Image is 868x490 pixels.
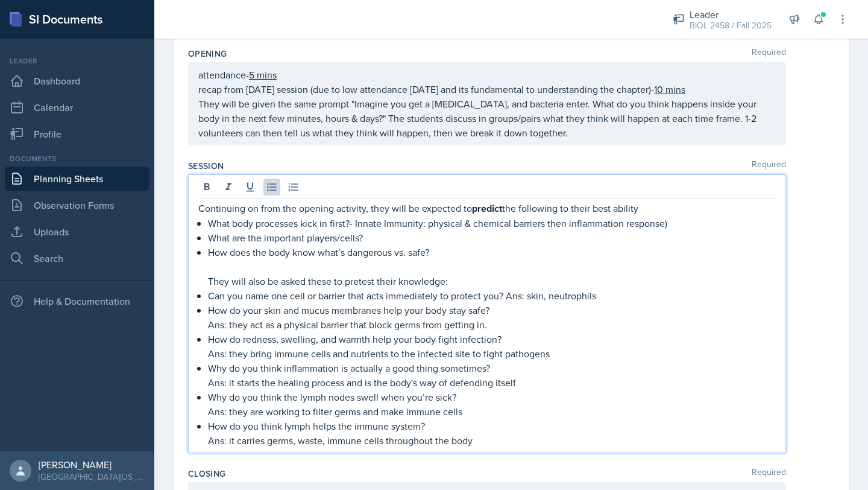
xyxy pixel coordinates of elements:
[208,404,776,419] p: Ans: they are working to filter germs and make immune cells
[39,471,145,483] div: [GEOGRAPHIC_DATA][US_STATE]
[208,433,776,448] p: Ans: it carries germs, waste, immune cells throughout the body
[208,390,776,404] p: Why do you think the lymph nodes swell when you’re sick?
[198,97,776,140] p: They will be given the same prompt "Imagine you get a [MEDICAL_DATA], and bacteria enter. What do...
[188,160,224,172] label: Session
[208,245,776,259] p: How does the body know what’s dangerous vs. safe?
[5,56,149,66] div: Leader
[5,122,149,146] a: Profile
[690,7,772,22] div: Leader
[5,193,149,217] a: Observation Forms
[208,274,776,288] p: They will also be asked these to pretest their knowledge:
[208,288,776,303] p: Can you name one cell or barrier that acts immediately to protect you? Ans: skin, neutrophils
[5,167,149,191] a: Planning Sheets
[188,48,227,60] label: Opening
[690,19,772,32] div: BIOL 2458 / Fall 2025
[654,83,685,96] u: 10 mins
[752,48,786,60] span: Required
[208,231,776,245] p: What are the important players/cells?
[472,202,502,215] strong: predict
[208,317,776,332] p: Ans: they act as a physical barrier that block germs from getting in.
[752,468,786,480] span: Required
[39,459,145,471] div: [PERSON_NAME]
[208,346,776,361] p: Ans: they bring immune cells and nutrients to the infected site to fight pathogens
[5,153,149,164] div: Documents
[188,468,225,480] label: Closing
[208,361,776,375] p: Why do you think inflammation is actually a good thing sometimes?
[752,160,786,172] span: Required
[208,419,776,433] p: How do you think lymph helps the immune system?
[5,69,149,93] a: Dashboard
[198,82,776,97] p: recap from [DATE] session (due to low attendance [DATE] and its fundamental to understanding the ...
[198,201,776,216] p: Continuing on from the opening activity, they will be expected to the following to their best abi...
[5,220,149,244] a: Uploads
[5,246,149,270] a: Search
[208,332,776,346] p: How do redness, swelling, and warmth help your body fight infection?
[5,95,149,119] a: Calendar
[208,303,776,317] p: How do your skin and mucus membranes help your body stay safe?
[208,375,776,390] p: Ans: it starts the healing process and is the body's way of defending itself
[249,68,277,81] u: 5 mins
[5,289,149,313] div: Help & Documentation
[208,216,776,231] p: What body processes kick in first?- Innate Immunity: physical & chemical barriers then inflammati...
[198,68,776,82] p: attendance-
